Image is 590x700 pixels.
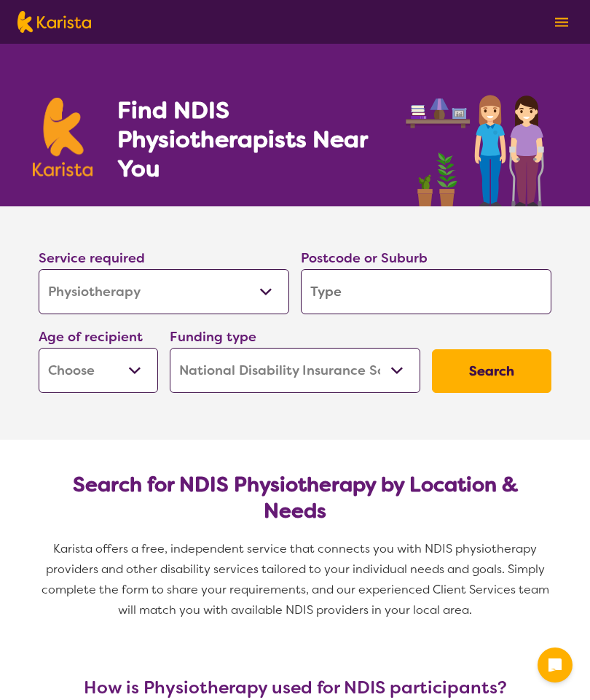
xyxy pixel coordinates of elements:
[432,349,551,393] button: Search
[301,249,428,267] label: Postcode or Suburb
[170,328,256,346] label: Funding type
[39,249,145,267] label: Service required
[555,17,568,27] img: menu
[39,328,143,346] label: Age of recipient
[33,677,557,698] h3: How is Physiotherapy used for NDIS participants?
[301,269,551,314] input: Type
[33,539,557,621] p: Karista offers a free, independent service that connects you with NDIS physiotherapy providers an...
[17,11,91,33] img: Karista logo
[50,472,540,524] h2: Search for NDIS Physiotherapy by Location & Needs
[33,98,93,176] img: Karista logo
[401,79,557,206] img: physiotherapy
[117,96,387,183] h1: Find NDIS Physiotherapists Near You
